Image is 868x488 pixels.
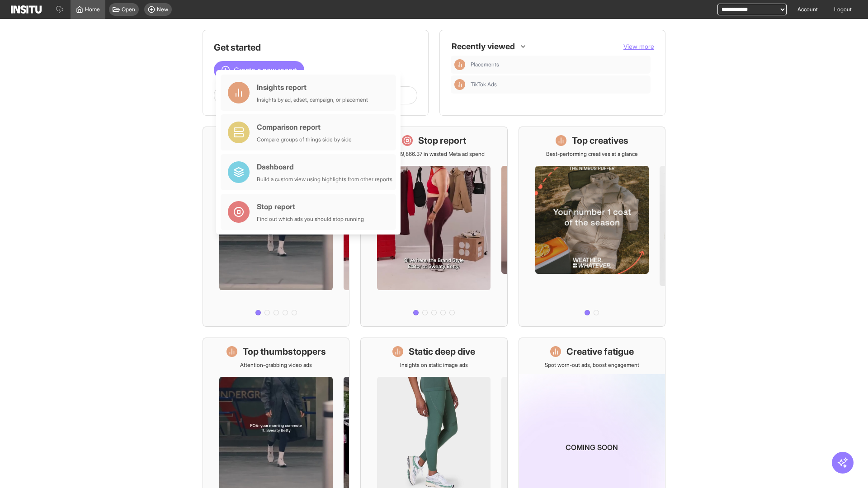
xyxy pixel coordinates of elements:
span: Placements [471,61,499,68]
span: View more [623,42,654,50]
div: Insights [454,79,465,90]
h1: Stop report [418,134,466,147]
p: Insights on static image ads [400,361,468,369]
div: Compare groups of things side by side [257,136,352,143]
div: Comparison report [257,122,352,132]
span: Placements [471,61,647,68]
h1: Get started [214,41,417,54]
div: Build a custom view using highlights from other reports [257,176,392,183]
button: View more [623,42,654,51]
h1: Top thumbstoppers [243,345,326,358]
span: Open [122,6,135,13]
img: Logo [11,5,42,14]
div: Insights by ad, adset, campaign, or placement [257,96,368,103]
a: Top creativesBest-performing creatives at a glance [519,127,665,327]
div: Find out which ads you should stop running [257,216,364,223]
h1: Top creatives [572,134,628,147]
span: Home [85,6,100,13]
span: TikTok Ads [471,81,647,88]
h1: Static deep dive [409,345,475,358]
p: Save £19,866.37 in wasted Meta ad spend [383,150,485,158]
div: Insights [454,59,465,70]
button: Create a new report [214,61,304,79]
p: Best-performing creatives at a glance [546,150,638,158]
div: Insights report [257,82,368,93]
div: Stop report [257,201,364,212]
a: What's live nowSee all active ads instantly [203,127,349,327]
span: TikTok Ads [471,81,497,88]
p: Attention-grabbing video ads [240,361,312,369]
div: Dashboard [257,161,392,172]
a: Stop reportSave £19,866.37 in wasted Meta ad spend [360,127,507,327]
span: New [157,6,168,13]
span: Create a new report [234,65,297,75]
